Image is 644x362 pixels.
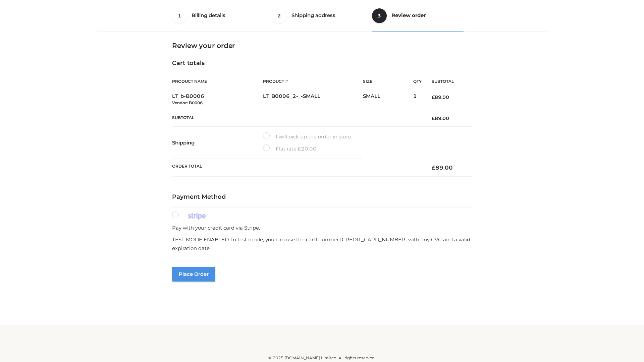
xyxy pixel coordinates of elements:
th: Size [363,74,410,89]
th: Subtotal [422,74,472,89]
th: Product # [263,74,363,89]
p: Pay with your credit card via Stripe. [172,224,472,232]
td: LT_b-B0006 [172,89,263,110]
bdi: 89.00 [432,164,453,171]
div: © 2025 [DOMAIN_NAME] Limited. All rights reserved. [100,355,544,361]
td: LT_B0006_2-_-SMALL [263,89,363,110]
h4: Cart totals [172,60,472,67]
h3: Review your order [172,42,472,50]
label: I will pick up the order in store. [263,132,352,141]
span: £ [432,164,435,171]
bdi: 89.00 [432,94,449,100]
bdi: 20.00 [298,145,317,152]
button: Place order [172,267,215,282]
span: £ [298,145,301,152]
span: £ [432,115,435,121]
th: Subtotal [172,110,422,126]
bdi: 89.00 [432,115,449,121]
p: TEST MODE ENABLED. In test mode, you can use the card number [CREDIT_CARD_NUMBER] with any CVC an... [172,235,472,252]
th: Order Total [172,159,422,177]
th: Qty [413,74,422,89]
th: Shipping [172,127,263,159]
h4: Payment Method [172,193,472,201]
th: Product Name [172,74,263,89]
small: Vendor: B0006 [172,100,203,105]
td: 1 [413,89,422,110]
span: £ [432,94,435,100]
td: SMALL [363,89,413,110]
label: Flat rate: [263,144,317,153]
